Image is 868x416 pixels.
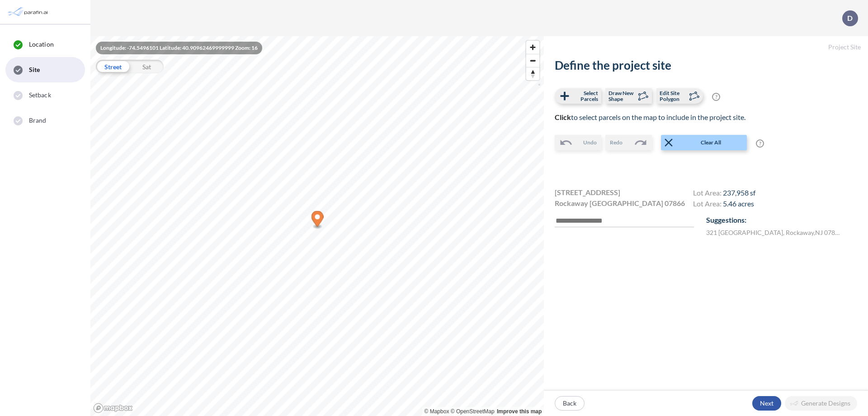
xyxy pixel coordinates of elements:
[130,60,164,73] div: Sat
[497,408,542,415] a: Improve this map
[544,36,868,58] h5: Project Site
[555,198,685,209] span: Rockaway [GEOGRAPHIC_DATA] 07866
[756,139,764,148] span: ?
[555,396,585,411] button: Back
[723,188,755,197] span: 237,958 sf
[93,403,133,413] a: Mapbox homepage
[571,90,598,102] span: Select Parcels
[555,135,601,150] button: Undo
[660,90,686,102] span: Edit Site Polygon
[706,228,842,237] label: 321 [GEOGRAPHIC_DATA] , Rockaway , NJ 07866 , US
[90,36,544,416] canvas: Map
[752,396,781,411] button: Next
[661,135,747,150] button: Clear All
[96,42,262,54] div: Longitude: -74.5496101 Latitude: 40.90962469999999 Zoom: 16
[311,211,324,230] div: Map marker
[29,65,40,74] span: Site
[847,14,853,22] p: D
[451,408,495,415] a: OpenStreetMap
[555,187,620,198] span: [STREET_ADDRESS]
[526,54,539,67] span: Zoom out
[706,215,857,225] p: Suggestions:
[425,408,449,415] a: Mapbox
[96,60,130,73] div: Street
[693,188,755,199] h4: Lot Area:
[563,399,576,408] p: Back
[555,113,745,121] span: to select parcels on the map to include in the project site.
[526,41,539,54] button: Zoom in
[29,91,51,100] span: Setback
[583,139,597,147] span: Undo
[712,93,720,101] span: ?
[723,199,754,208] span: 5.46 acres
[610,139,623,147] span: Redo
[526,67,539,80] span: Reset bearing to north
[675,139,746,147] span: Clear All
[693,199,755,210] h4: Lot Area:
[526,54,539,67] button: Zoom out
[29,40,54,49] span: Location
[7,4,51,20] img: Parafin
[29,116,47,125] span: Brand
[555,113,571,121] b: Click
[609,90,635,102] span: Draw New Shape
[605,135,652,150] button: Redo
[555,58,857,72] h2: Define the project site
[526,67,539,80] button: Reset bearing to north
